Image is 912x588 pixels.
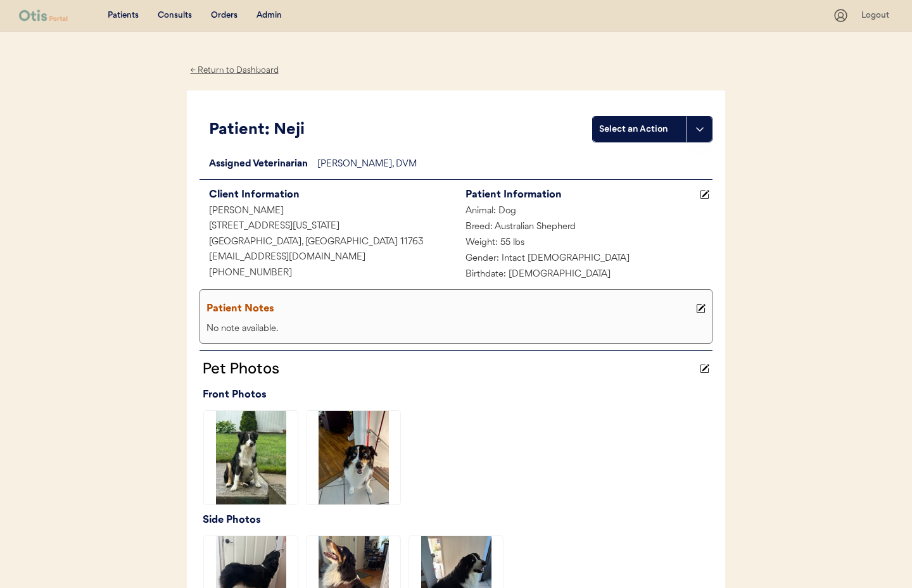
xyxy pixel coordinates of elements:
[199,250,456,266] div: [EMAIL_ADDRESS][DOMAIN_NAME]
[203,386,712,404] div: Front Photos
[307,411,400,504] img: mms-MM176531541d5a71223f80972703386ea7-7d313111-b63a-4bb8-9653-9ba18e663c71.jpeg
[108,9,139,22] div: Patients
[256,9,282,22] div: Admin
[456,204,712,220] div: Animal: Dog
[199,219,456,235] div: [STREET_ADDRESS][US_STATE]
[158,9,192,22] div: Consults
[204,411,298,504] img: IMG_7055.jpeg
[187,63,282,78] div: ← Return to Dashboard
[199,157,317,173] div: Assigned Veterinarian
[209,186,456,204] div: Client Information
[456,235,712,251] div: Weight: 55 lbs
[199,357,697,380] div: Pet Photos
[203,322,709,337] div: No note available.
[199,266,456,282] div: [PHONE_NUMBER]
[209,118,592,142] div: Patient: Neji
[465,186,697,204] div: Patient Information
[317,157,712,173] div: [PERSON_NAME], DVM
[456,220,712,235] div: Breed: Australian Shepherd
[861,9,893,22] div: Logout
[199,235,456,251] div: [GEOGRAPHIC_DATA], [GEOGRAPHIC_DATA] 11763
[203,511,712,529] div: Side Photos
[456,251,712,267] div: Gender: Intact [DEMOGRAPHIC_DATA]
[599,123,680,135] div: Select an Action
[206,300,693,318] div: Patient Notes
[456,267,712,283] div: Birthdate: [DEMOGRAPHIC_DATA]
[199,204,456,220] div: [PERSON_NAME]
[211,9,237,22] div: Orders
